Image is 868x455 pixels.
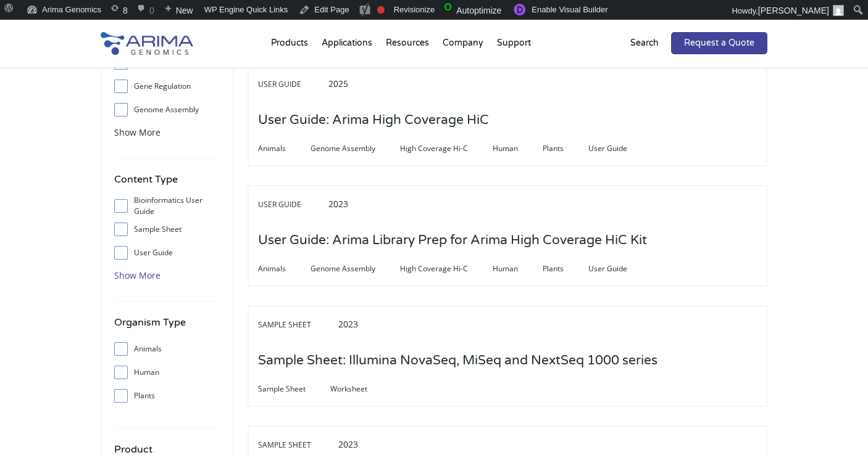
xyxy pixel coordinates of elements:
span: 2023 [338,318,358,330]
span: [PERSON_NAME] [758,6,829,15]
a: User Guide: Arima High Coverage HiC [258,113,489,127]
span: User Guide [258,197,326,212]
a: User Guide: Arima Library Prep for Arima High Coverage HiC Kit [258,234,647,247]
label: Genome Assembly [114,100,220,119]
span: Show More [114,269,161,281]
span: Genome Assembly [311,141,400,156]
span: Show More [114,126,161,138]
span: User Guide [258,77,326,92]
span: User Guide [588,261,652,276]
h4: Content Type [114,171,220,197]
span: 2023 [338,438,358,450]
span: Sample Sheet [258,382,330,396]
label: Bioinformatics User Guide [114,197,220,215]
span: Genome Assembly [311,261,400,276]
span: 2023 [328,198,348,210]
a: Sample Sheet: Illumina NovaSeq, MiSeq and NextSeq 1000 series [258,354,657,367]
span: Plants [543,141,588,156]
span: High Coverage Hi-C [400,141,493,156]
span: Sample Sheet [258,438,336,453]
span: Human [493,141,543,156]
label: Animals [114,340,220,358]
span: Plants [543,261,588,276]
a: Request a Quote [671,32,767,54]
h3: User Guide: Arima High Coverage HiC [258,101,489,139]
h3: User Guide: Arima Library Prep for Arima High Coverage HiC Kit [258,221,647,260]
span: User Guide [588,141,652,156]
span: Animals [258,141,311,156]
div: Focus keyphrase not set [377,6,385,14]
label: Sample Sheet [114,220,220,239]
p: Search [630,35,659,51]
img: Arima-Genomics-logo [101,32,193,55]
span: Worksheet [330,382,392,396]
label: Human [114,363,220,382]
span: 2025 [328,78,348,89]
span: High Coverage Hi-C [400,261,493,276]
h4: Organism Type [114,314,220,340]
span: Human [493,261,543,276]
label: User Guide [114,244,220,262]
label: Gene Regulation [114,77,220,96]
span: Animals [258,261,311,276]
label: Plants [114,387,220,405]
span: Sample Sheet [258,318,336,332]
h3: Sample Sheet: Illumina NovaSeq, MiSeq and NextSeq 1000 series [258,342,657,380]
